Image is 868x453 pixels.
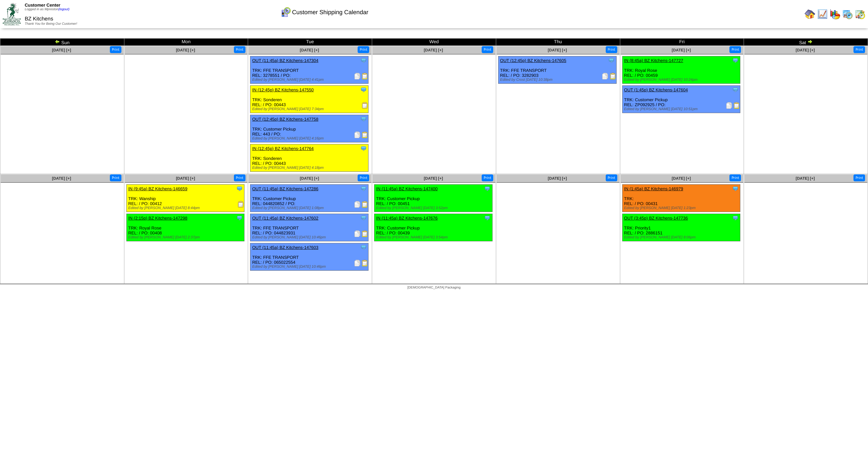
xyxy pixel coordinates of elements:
[733,102,740,109] img: Bill of Lading
[252,186,318,191] a: OUT (11:45a) BZ Kitchens-147286
[374,185,493,212] div: TRK: Customer Pickup REL: / PO: 00451
[744,39,868,46] td: Sat
[732,57,739,64] img: Tooltip
[110,46,121,53] button: Print
[376,206,492,210] div: Edited by [PERSON_NAME] [DATE] 3:52pm
[52,176,71,181] a: [DATE] [+]
[362,201,368,208] img: Bill of Lading
[606,174,617,181] button: Print
[250,56,369,84] div: TRK: FFE TRANSPORT REL: 3278551 / PO:
[250,214,369,241] div: TRK: FFE TRANSPORT REL: / PO: 044823931
[372,39,496,46] td: Wed
[234,46,245,53] button: Print
[620,39,744,46] td: Fri
[796,176,815,181] a: [DATE] [+]
[236,185,243,192] img: Tooltip
[622,86,740,113] div: TRK: Customer Pickup REL: ZP092925 / PO:
[622,56,740,84] div: TRK: Royal Rose REL: / PO: 00459
[622,214,740,241] div: TRK: Priority1 REL: / PO: 2886151
[252,216,318,221] a: OUT (11:45a) BZ Kitchens-147602
[376,216,437,221] a: IN (11:45a) BZ Kitchens-147676
[354,132,361,138] img: Packing Slip
[252,107,368,111] div: Edited by [PERSON_NAME] [DATE] 7:34pm
[250,115,369,142] div: TRK: Customer Pickup REL: 443 / PO:
[354,73,361,79] img: Packing Slip
[805,9,815,19] img: home.gif
[360,215,367,221] img: Tooltip
[624,107,740,111] div: Edited by [PERSON_NAME] [DATE] 10:51pm
[58,8,70,11] a: (logout)
[362,102,368,109] img: Receiving Document
[732,185,739,192] img: Tooltip
[252,206,368,210] div: Edited by [PERSON_NAME] [DATE] 1:08pm
[362,260,368,266] img: Bill of Lading
[729,46,741,53] button: Print
[424,176,443,181] a: [DATE] [+]
[252,166,368,170] div: Edited by [PERSON_NAME] [DATE] 4:18pm
[360,145,367,152] img: Tooltip
[853,46,865,53] button: Print
[360,244,367,251] img: Tooltip
[360,86,367,93] img: Tooltip
[548,48,567,52] a: [DATE] [+]
[300,48,319,52] a: [DATE] [+]
[796,48,815,52] a: [DATE] [+]
[354,260,361,266] img: Packing Slip
[407,286,461,289] span: [DEMOGRAPHIC_DATA] Packaging
[234,174,245,181] button: Print
[500,78,616,82] div: Edited by Crost [DATE] 10:38pm
[729,174,741,181] button: Print
[855,9,865,19] img: calendarinout.gif
[853,174,865,181] button: Print
[624,78,740,82] div: Edited by [PERSON_NAME] [DATE] 10:24pm
[176,176,195,181] a: [DATE] [+]
[610,73,616,79] img: Bill of Lading
[624,58,683,63] a: IN (8:45a) BZ Kitchens-147727
[25,8,70,11] span: Logged in as Mpreston
[484,215,491,221] img: Tooltip
[25,22,77,26] span: Thank You for Being Our Customer!
[624,87,688,92] a: OUT (1:45p) BZ Kitchens-147604
[124,39,248,46] td: Mon
[3,3,21,25] img: ZoRoCo_Logo(Green%26Foil)%20jpg.webp
[376,186,437,191] a: IN (11:45a) BZ Kitchens-147400
[128,235,244,239] div: Edited by [PERSON_NAME] [DATE] 2:37pm
[672,176,691,181] span: [DATE] [+]
[374,214,493,241] div: TRK: Customer Pickup REL: / PO: 00439
[292,9,368,16] span: Customer Shipping Calendar
[358,46,369,53] button: Print
[360,57,367,64] img: Tooltip
[128,216,187,221] a: IN (2:15p) BZ Kitchens-147298
[424,48,443,52] a: [DATE] [+]
[252,136,368,140] div: Edited by [PERSON_NAME] [DATE] 4:16pm
[842,9,853,19] img: calendarprod.gif
[624,216,688,221] a: OUT (3:45p) BZ Kitchens-147736
[250,144,369,172] div: TRK: Sonderen REL: / PO: 00443
[126,185,244,212] div: TRK: Wanship REL: / PO: 00412
[300,176,319,181] a: [DATE] [+]
[358,174,369,181] button: Print
[52,48,71,52] span: [DATE] [+]
[807,39,813,44] img: arrowright.gif
[252,117,318,122] a: OUT (12:45p) BZ Kitchens-147758
[252,245,318,250] a: OUT (11:45a) BZ Kitchens-147603
[672,48,691,52] span: [DATE] [+]
[176,48,195,52] span: [DATE] [+]
[482,174,493,181] button: Print
[624,235,740,239] div: Edited by [PERSON_NAME] [DATE] 8:06pm
[732,86,739,93] img: Tooltip
[55,39,60,44] img: arrowleft.gif
[376,235,492,239] div: Edited by [PERSON_NAME] [DATE] 3:54pm
[110,174,121,181] button: Print
[484,185,491,192] img: Tooltip
[25,16,53,22] span: BZ Kitchens
[362,73,368,79] img: Bill of Lading
[830,9,840,19] img: graph.gif
[252,58,318,63] a: OUT (11:45a) BZ Kitchens-147304
[624,186,683,191] a: IN (1:45a) BZ Kitchens-146979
